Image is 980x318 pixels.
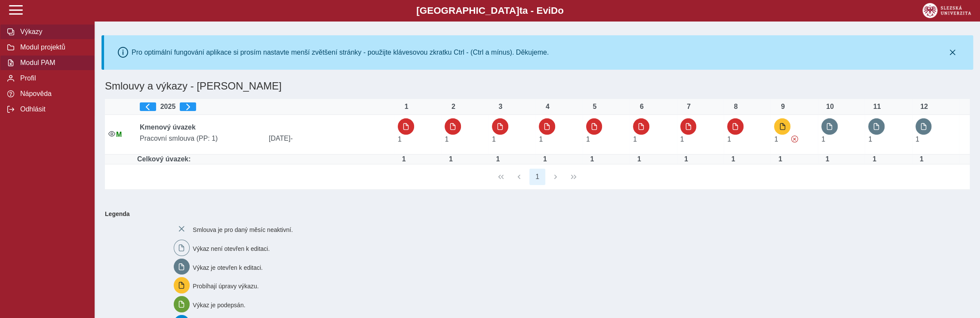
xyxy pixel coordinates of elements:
div: Úvazek : 8 h / den. 40 h / týden. [819,155,836,163]
span: Výkaz je podepsán. [193,302,245,309]
div: Úvazek : 8 h / den. 40 h / týden. [678,155,695,163]
span: Probíhají úpravy výkazu. [193,283,258,290]
div: Úvazek : 8 h / den. 40 h / týden. [630,155,648,163]
button: 1 [529,169,546,185]
div: Úvazek : 8 h / den. 40 h / týden. [866,155,883,163]
td: Celkový úvazek: [136,154,394,164]
b: Kmenový úvazek [140,123,196,131]
span: Profil [18,74,87,82]
div: 10 [821,103,839,111]
span: Výkaz obsahuje závažné chyby. [791,136,798,142]
span: - [290,135,292,142]
div: Pro optimální fungování aplikace si prosím nastavte menší zvětšení stránky - použijte klávesovou ... [132,49,549,56]
span: Modul PAM [18,59,87,67]
div: 2025 [140,102,391,111]
div: Úvazek : 8 h / den. 40 h / týden. [442,155,459,163]
span: Úvazek : 8 h / den. 40 h / týden. [868,136,872,143]
div: 2 [445,103,462,111]
div: Úvazek : 8 h / den. 40 h / týden. [584,155,601,163]
span: Úvazek : 8 h / den. 40 h / týden. [774,136,778,143]
span: Úvazek : 8 h / den. 40 h / týden. [633,136,637,143]
span: o [558,5,564,16]
span: Výkazy [18,28,87,36]
span: t [519,5,522,16]
div: Úvazek : 8 h / den. 40 h / týden. [771,155,789,163]
span: D [551,5,558,16]
div: 3 [492,103,509,111]
div: Úvazek : 8 h / den. 40 h / týden. [725,155,742,163]
span: Úvazek : 8 h / den. 40 h / týden. [398,136,402,143]
div: 7 [680,103,697,111]
span: Úvazek : 8 h / den. 40 h / týden. [915,136,919,143]
span: Výkaz není otevřen k editaci. [193,245,270,252]
div: 8 [727,103,744,111]
div: 1 [398,103,415,111]
i: Smlouva je aktivní [108,130,115,137]
div: 12 [915,103,933,111]
div: Úvazek : 8 h / den. 40 h / týden. [395,155,412,163]
div: Úvazek : 8 h / den. 40 h / týden. [913,155,930,163]
div: 6 [633,103,650,111]
div: 9 [774,103,791,111]
span: Výkaz je otevřen k editaci. [193,264,263,271]
b: Legenda [101,207,966,221]
img: logo_web_su.png [922,3,971,18]
span: Úvazek : 8 h / den. 40 h / týden. [727,136,731,143]
span: Odhlásit [18,105,87,113]
span: Úvazek : 8 h / den. 40 h / týden. [680,136,684,143]
span: Úvazek : 8 h / den. 40 h / týden. [539,136,543,143]
div: 11 [868,103,885,111]
span: Úvazek : 8 h / den. 40 h / týden. [586,136,590,143]
b: [GEOGRAPHIC_DATA] a - Evi [26,5,954,16]
div: Úvazek : 8 h / den. 40 h / týden. [489,155,507,163]
span: [DATE] [265,135,394,142]
span: Nápověda [18,90,87,98]
span: Pracovní smlouva (PP: 1) [136,135,265,142]
span: Modul projektů [18,43,87,51]
span: Úvazek : 8 h / den. 40 h / týden. [821,136,825,143]
span: Údaje souhlasí s údaji v Magionu [116,131,122,138]
div: 5 [586,103,603,111]
h1: Smlouvy a výkazy - [PERSON_NAME] [101,77,828,96]
span: Smlouva je pro daný měsíc neaktivní. [193,226,293,233]
div: 4 [539,103,556,111]
div: Úvazek : 8 h / den. 40 h / týden. [536,155,553,163]
span: Úvazek : 8 h / den. 40 h / týden. [492,136,496,143]
span: Úvazek : 8 h / den. 40 h / týden. [445,136,449,143]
